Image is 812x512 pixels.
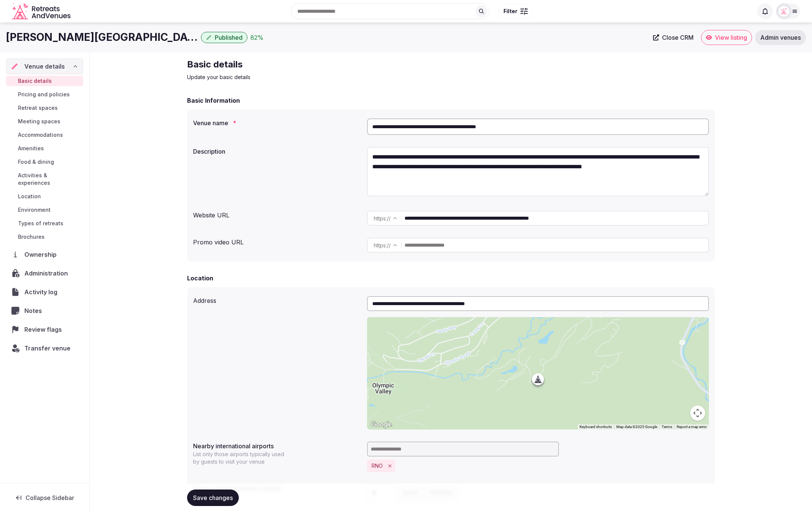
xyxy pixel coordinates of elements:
[24,287,60,296] span: Activity log
[6,170,83,188] a: Activities & experiences
[6,30,198,45] h1: [PERSON_NAME][GEOGRAPHIC_DATA] - Destination by Hyatt
[18,77,52,85] span: Basic details
[24,344,70,353] span: Transfer venue
[24,250,60,259] span: Ownership
[755,30,806,45] a: Admin venues
[12,3,72,20] a: Visit the homepage
[18,220,63,227] span: Types of retreats
[6,232,83,242] a: Brochures
[6,284,83,300] a: Activity log
[215,34,243,41] span: Published
[24,306,45,315] span: Notes
[6,205,83,215] a: Environment
[662,34,694,41] span: Close CRM
[6,116,83,127] a: Meeting spaces
[6,340,83,356] button: Transfer venue
[25,494,74,502] span: Collapse Sidebar
[18,206,51,214] span: Environment
[6,157,83,167] a: Food & dining
[201,32,247,43] button: Published
[6,247,83,262] a: Ownership
[6,322,83,337] a: Review flags
[18,193,41,200] span: Location
[18,104,58,112] span: Retreat spaces
[6,191,83,202] a: Location
[701,30,752,45] a: View listing
[6,103,83,113] a: Retreat spaces
[18,172,80,187] span: Activities & experiences
[6,130,83,140] a: Accommodations
[18,118,60,125] span: Meeting spaces
[250,33,264,42] button: 82%
[715,34,747,41] span: View listing
[12,3,72,20] svg: Retreats and Venues company logo
[18,158,54,166] span: Food & dining
[250,33,264,42] div: 82 %
[18,145,44,152] span: Amenities
[649,30,698,45] a: Close CRM
[6,218,83,229] a: Types of retreats
[24,325,65,334] span: Review flags
[18,131,63,139] span: Accommodations
[6,490,83,506] button: Collapse Sidebar
[503,7,517,15] span: Filter
[779,6,789,16] img: miaceralde
[24,269,71,278] span: Administration
[6,265,83,281] a: Administration
[24,62,65,71] span: Venue details
[187,490,239,506] button: Save changes
[499,4,533,18] button: Filter
[18,91,70,98] span: Pricing and policies
[6,76,83,86] a: Basic details
[18,233,45,241] span: Brochures
[193,494,233,502] span: Save changes
[6,89,83,100] a: Pricing and policies
[6,143,83,154] a: Amenities
[6,303,83,319] a: Notes
[760,34,801,41] span: Admin venues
